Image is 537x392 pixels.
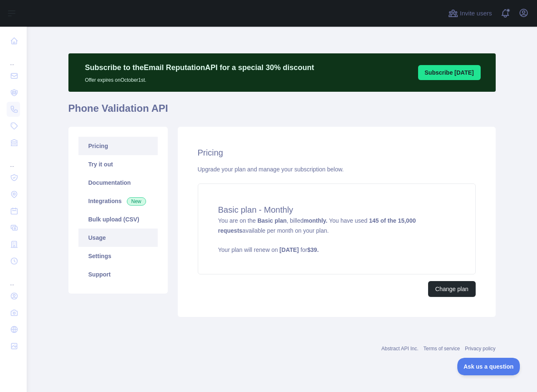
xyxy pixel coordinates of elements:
[7,50,20,67] div: ...
[78,247,158,265] a: Settings
[198,147,476,158] h2: Pricing
[257,217,287,224] strong: Basic plan
[85,73,314,83] p: Offer expires on October 1st.
[218,204,455,216] h4: Basic plan - Monthly
[68,102,496,122] h1: Phone Validation API
[280,246,299,253] strong: [DATE]
[218,246,455,254] p: Your plan will renew on for
[7,270,20,287] div: ...
[78,155,158,173] a: Try it out
[303,217,327,224] strong: monthly.
[418,65,481,80] button: Subscribe [DATE]
[78,173,158,192] a: Documentation
[198,165,476,173] div: Upgrade your plan and manage your subscription below.
[78,265,158,284] a: Support
[218,217,455,254] span: You are on the , billed You have used available per month on your plan.
[78,229,158,247] a: Usage
[428,281,475,297] button: Change plan
[465,346,495,352] a: Privacy policy
[78,137,158,155] a: Pricing
[127,197,146,206] span: New
[308,246,319,253] strong: $ 39 .
[78,210,158,229] a: Bulk upload (CSV)
[446,7,494,20] button: Invite users
[381,346,419,352] a: Abstract API Inc.
[78,192,158,210] a: Integrations New
[7,152,20,168] div: ...
[457,358,520,375] iframe: Toggle Customer Support
[85,62,314,73] p: Subscribe to the Email Reputation API for a special 30 % discount
[460,9,492,18] span: Invite users
[424,346,460,352] a: Terms of service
